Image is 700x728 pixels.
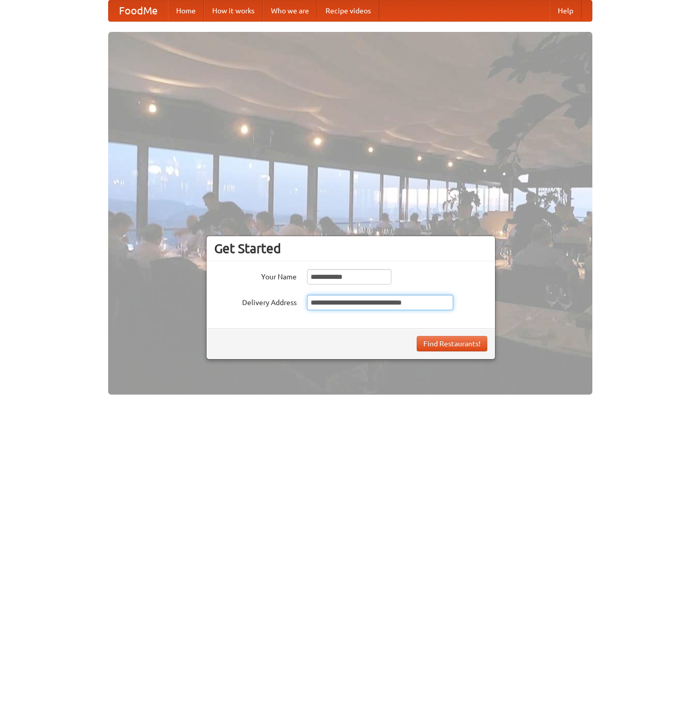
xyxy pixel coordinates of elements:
a: Recipe videos [317,1,379,21]
label: Your Name [214,269,297,282]
a: How it works [204,1,263,21]
a: FoodMe [109,1,168,21]
a: Who we are [263,1,317,21]
button: Find Restaurants! [417,336,487,351]
a: Help [550,1,582,21]
a: Home [168,1,204,21]
label: Delivery Address [214,295,297,308]
h3: Get Started [214,241,487,256]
